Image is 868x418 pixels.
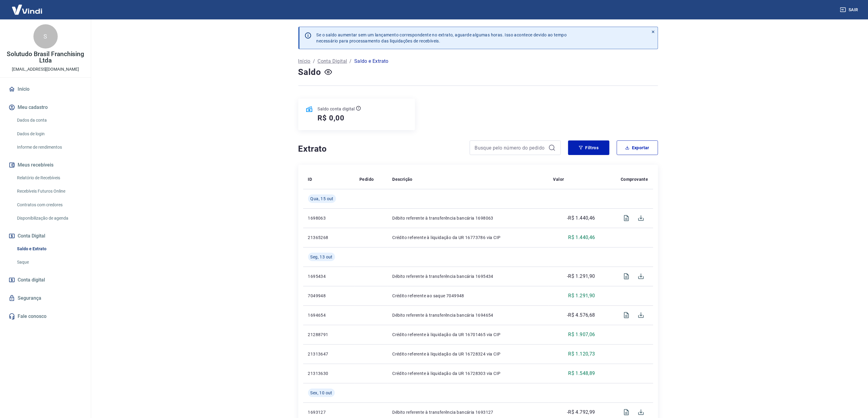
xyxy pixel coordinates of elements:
a: Dados de login [15,128,84,140]
p: Se o saldo aumentar sem um lançamento correspondente no extrato, aguarde algumas horas. Isso acon... [317,32,567,44]
button: Filtros [568,140,609,155]
button: Sair [839,4,861,15]
a: Contratos com credores [15,199,84,211]
span: Seg, 13 out [310,254,333,260]
a: Relatório de Recebíveis [15,172,84,184]
a: Saldo e Extrato [15,243,84,255]
a: Fale conosco [7,310,84,323]
button: Meu cadastro [7,101,84,114]
button: Meus recebíveis [7,158,84,172]
p: Débito referente à transferência bancária 1698063 [392,215,543,221]
p: R$ 1.120,73 [568,350,595,358]
p: 7049948 [308,293,350,299]
p: Débito referente à transferência bancária 1695434 [392,273,543,279]
a: Dados da conta [15,114,84,126]
img: Vindi [7,0,47,19]
p: -R$ 4.792,99 [567,409,595,416]
p: Crédito referente à liquidação da UR 16701465 via CIP [392,332,543,338]
p: R$ 1.440,46 [568,234,595,241]
a: Recebíveis Futuros Online [15,185,84,197]
p: -R$ 4.576,68 [567,312,595,319]
p: 21365268 [308,234,350,241]
a: Disponibilização de agenda [15,212,84,224]
span: Conta digital [18,276,45,284]
a: Segurança [7,292,84,305]
p: 21313647 [308,351,350,357]
p: 1694654 [308,312,350,318]
a: Conta digital [7,273,84,287]
p: Solutudo Brasil Franchising Ltda [5,51,86,64]
span: Visualizar [619,308,634,322]
h4: Saldo [298,66,321,78]
p: Pedido [359,176,374,182]
p: Débito referente à transferência bancária 1694654 [392,312,543,318]
p: -R$ 1.440,46 [567,214,595,222]
h4: Extrato [298,143,462,155]
p: Crédito referente ao saque 7049948 [392,293,543,299]
p: Descrição [392,176,413,182]
p: / [313,58,315,65]
span: Sex, 10 out [310,390,332,396]
div: S [33,24,58,49]
p: / [350,58,352,65]
h5: R$ 0,00 [318,113,345,123]
button: Exportar [617,140,658,155]
span: Visualizar [619,211,634,225]
p: Crédito referente à liquidação da UR 16728324 via CIP [392,351,543,357]
p: Comprovante [621,176,648,182]
p: 1693127 [308,409,350,415]
p: Saldo e Extrato [354,58,389,65]
a: Informe de rendimentos [15,141,84,153]
p: 21313630 [308,370,350,376]
a: Início [298,58,310,65]
p: 1695434 [308,273,350,279]
span: Visualizar [619,269,634,284]
span: Qua, 15 out [310,196,334,202]
button: Conta Digital [7,229,84,243]
p: ID [308,176,312,182]
span: Download [634,211,648,225]
p: Valor [553,176,564,182]
p: -R$ 1.291,90 [567,273,595,280]
p: Crédito referente à liquidação da UR 16773786 via CIP [392,234,543,241]
p: Crédito referente à liquidação da UR 16728303 via CIP [392,370,543,376]
p: Saldo conta digital [318,106,355,112]
span: Download [634,269,648,284]
p: 21288791 [308,332,350,338]
p: R$ 1.291,90 [568,292,595,299]
a: Saque [15,256,84,268]
a: Início [7,83,84,96]
a: Conta Digital [317,58,347,65]
p: Débito referente à transferência bancária 1693127 [392,409,543,415]
p: R$ 1.907,06 [568,331,595,338]
input: Busque pelo número do pedido [475,143,546,152]
p: [EMAIL_ADDRESS][DOMAIN_NAME] [12,66,79,72]
p: R$ 1.548,89 [568,370,595,377]
span: Download [634,308,648,322]
p: 1698063 [308,215,350,221]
